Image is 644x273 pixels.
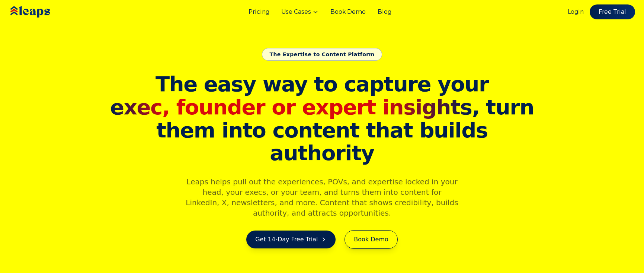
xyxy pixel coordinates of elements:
[262,48,382,61] div: The Expertise to Content Platform
[249,7,269,16] a: Pricing
[345,230,397,249] a: Book Demo
[281,7,318,16] button: Use Cases
[590,4,635,19] a: Free Trial
[246,231,336,248] a: Get 14-Day Free Trial
[108,119,536,165] span: them into content that builds authority
[156,72,488,96] span: The easy way to capture your
[378,7,391,16] a: Blog
[9,1,72,23] img: Leaps Logo
[179,177,465,218] p: Leaps helps pull out the experiences, POVs, and expertise locked in your head, your execs, or you...
[110,95,472,119] span: exec, founder or expert insights
[108,96,536,119] span: , turn
[330,7,366,16] a: Book Demo
[568,7,584,16] a: Login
